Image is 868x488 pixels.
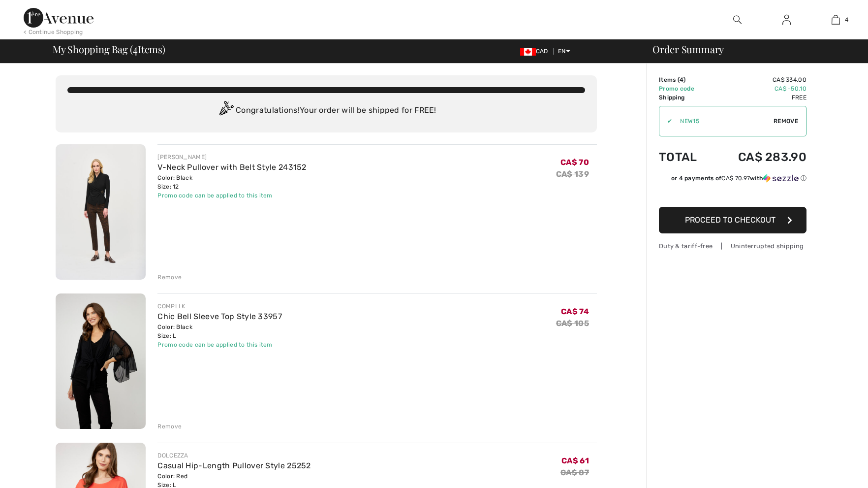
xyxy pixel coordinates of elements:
iframe: Opens a widget where you can find more information [805,458,858,483]
div: [PERSON_NAME] [157,153,306,162]
span: CA$ 70.97 [721,175,750,182]
div: Promo code can be applied to this item [157,191,306,200]
div: ✔ [659,117,672,126]
td: Shipping [659,93,712,102]
div: Order Summary [641,44,862,54]
span: EN [558,48,570,55]
div: < Continue Shopping [24,28,83,36]
div: or 4 payments ofCA$ 70.97withSezzle Click to learn more about Sezzle [659,174,806,186]
span: CA$ 61 [561,456,589,465]
img: V-Neck Pullover with Belt Style 243152 [56,144,146,280]
a: V-Neck Pullover with Belt Style 243152 [157,163,306,172]
a: Chic Bell Sleeve Top Style 33957 [157,312,282,321]
button: Proceed to Checkout [659,207,806,233]
td: Promo code [659,84,712,93]
td: Total [659,140,712,174]
span: CA$ 70 [560,158,589,167]
img: Canadian Dollar [520,48,536,56]
img: Congratulation2.svg [216,101,236,121]
s: CA$ 139 [556,169,589,179]
td: CA$ 334.00 [712,75,806,84]
div: Congratulations! Your order will be shipped for FREE! [67,101,585,121]
td: Free [712,93,806,102]
img: Sezzle [763,174,799,183]
div: COMPLI K [157,302,282,311]
a: Sign In [775,14,799,26]
span: 4 [133,42,138,55]
img: 1ère Avenue [24,8,93,28]
input: Promo code [672,106,774,136]
td: CA$ -50.10 [712,84,806,93]
a: Casual Hip-Length Pullover Style 25252 [157,461,310,470]
div: or 4 payments of with [671,174,806,183]
img: search the website [733,14,742,26]
img: My Info [782,14,791,26]
div: Color: Black Size: 12 [157,173,306,191]
td: Items ( ) [659,75,712,84]
s: CA$ 105 [556,319,589,328]
span: 4 [845,15,848,24]
img: Chic Bell Sleeve Top Style 33957 [56,293,146,429]
iframe: PayPal-paypal [659,186,806,203]
img: My Bag [832,14,840,26]
span: Proceed to Checkout [685,215,775,225]
div: Color: Black Size: L [157,323,282,340]
a: 4 [811,14,860,26]
s: CA$ 87 [560,468,589,477]
div: DOLCEZZA [157,451,310,460]
span: CA$ 74 [561,307,589,316]
span: Remove [774,117,798,126]
div: Promo code can be applied to this item [157,340,282,349]
div: Remove [157,422,182,431]
span: 4 [680,76,683,83]
span: My Shopping Bag ( Items) [53,44,165,54]
span: CAD [520,48,552,55]
div: Remove [157,273,182,282]
td: CA$ 283.90 [712,140,806,174]
div: Duty & tariff-free | Uninterrupted shipping [659,241,806,251]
